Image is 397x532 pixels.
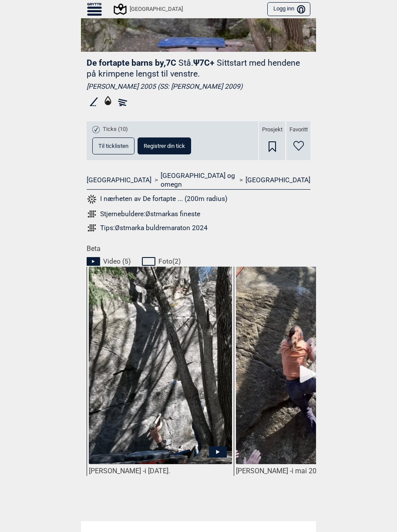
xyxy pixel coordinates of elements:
[100,224,208,232] div: Tips: Østmarka buldremaraton 2024
[87,58,176,68] span: De fortapte barns by , 7C
[292,467,326,475] span: i mai 2024.
[89,266,232,469] img: Niklas pa De fortapte barns by
[87,82,310,91] div: [PERSON_NAME] 2005 (SS: [PERSON_NAME] 2009)
[246,176,310,184] a: [GEOGRAPHIC_DATA]
[100,210,200,218] div: Stjernebuldere: Østmarkas fineste
[87,171,310,189] nav: > >
[87,58,300,79] p: Sittstart med hendene på krimpene lengst til venstre.
[138,137,191,154] button: Registrer din tick
[236,467,379,476] div: [PERSON_NAME] -
[161,171,236,189] a: [GEOGRAPHIC_DATA] og omegn
[87,176,151,184] a: [GEOGRAPHIC_DATA]
[87,194,227,205] button: I nærheten av De fortapte ... (200m radius)
[87,223,310,233] a: Tips:Østmarka buldremaraton 2024
[145,467,170,475] span: i [DATE].
[115,4,183,14] div: [GEOGRAPHIC_DATA]
[144,143,185,149] span: Registrer din tick
[103,257,131,266] span: Video ( 5 )
[92,137,135,154] button: Til ticklisten
[259,121,285,160] div: Prosjekt
[89,467,232,476] div: [PERSON_NAME] -
[81,244,316,510] div: Beta
[178,58,193,68] p: Stå.
[87,58,300,79] span: Ψ 7C+
[87,209,310,219] a: Stjernebuldere:Østmarkas fineste
[267,2,310,17] button: Logg inn
[236,266,379,487] img: Sunniva pa De fortapte barns by
[158,257,181,266] span: Foto ( 2 )
[103,126,128,133] span: Ticks (10)
[98,143,128,149] span: Til ticklisten
[289,126,308,134] span: Favoritt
